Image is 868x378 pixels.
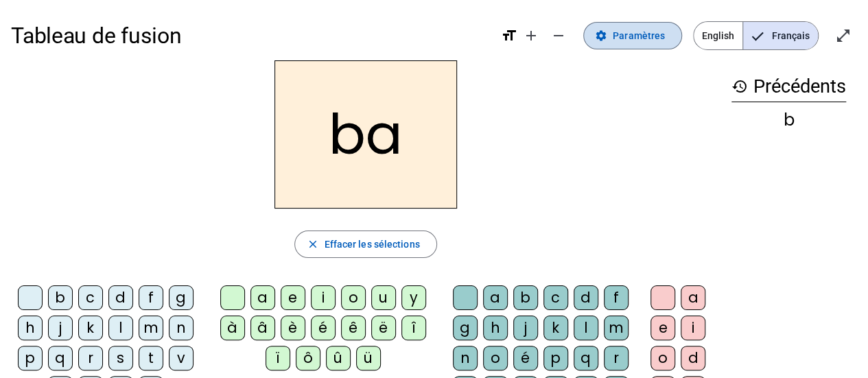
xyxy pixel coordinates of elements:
span: Effacer les sélections [324,236,419,252]
div: o [650,346,675,370]
div: v [169,346,193,370]
button: Diminuer la taille de la police [545,22,572,49]
h2: ba [274,60,457,209]
div: d [108,285,133,310]
div: b [731,112,846,128]
div: j [48,316,73,340]
h3: Précédents [731,71,846,102]
div: k [78,316,103,340]
div: i [681,316,705,340]
div: p [543,346,568,370]
div: à [220,316,245,340]
div: d [574,285,598,310]
div: t [139,346,163,370]
mat-icon: close [306,238,318,250]
button: Entrer en plein écran [830,22,857,49]
span: English [694,22,742,49]
div: é [311,316,336,340]
div: e [650,316,675,340]
div: u [371,285,396,310]
div: è [281,316,305,340]
div: e [281,285,305,310]
div: b [513,285,538,310]
div: b [48,285,73,310]
div: m [604,316,629,340]
div: c [78,285,103,310]
div: ô [296,346,320,370]
div: ü [356,346,381,370]
div: f [139,285,163,310]
div: o [483,346,508,370]
mat-icon: open_in_full [835,27,852,44]
div: ê [341,316,366,340]
div: k [543,316,568,340]
button: Paramètres [583,22,682,49]
div: s [108,346,133,370]
div: r [604,346,629,370]
div: l [574,316,598,340]
div: n [169,316,193,340]
div: é [513,346,538,370]
div: a [681,285,705,310]
div: g [169,285,193,310]
span: Français [743,22,818,49]
div: q [48,346,73,370]
div: q [574,346,598,370]
div: r [78,346,103,370]
div: a [250,285,275,310]
span: Paramètres [613,27,665,44]
mat-icon: add [523,27,539,44]
mat-icon: remove [550,27,567,44]
div: j [513,316,538,340]
div: ë [371,316,396,340]
button: Augmenter la taille de la police [517,22,545,49]
div: d [681,346,705,370]
div: n [453,346,478,370]
div: a [483,285,508,310]
div: f [604,285,629,310]
div: o [341,285,366,310]
div: h [483,316,508,340]
mat-button-toggle-group: Language selection [693,21,819,50]
div: û [326,346,351,370]
mat-icon: format_size [501,27,517,44]
div: y [401,285,426,310]
mat-icon: settings [595,29,607,42]
div: m [139,316,163,340]
div: l [108,316,133,340]
div: p [18,346,43,370]
div: g [453,316,478,340]
div: â [250,316,275,340]
h1: Tableau de fusion [11,14,490,58]
div: c [543,285,568,310]
div: h [18,316,43,340]
div: î [401,316,426,340]
div: ï [266,346,290,370]
button: Effacer les sélections [294,231,436,258]
mat-icon: history [731,78,748,95]
div: i [311,285,336,310]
